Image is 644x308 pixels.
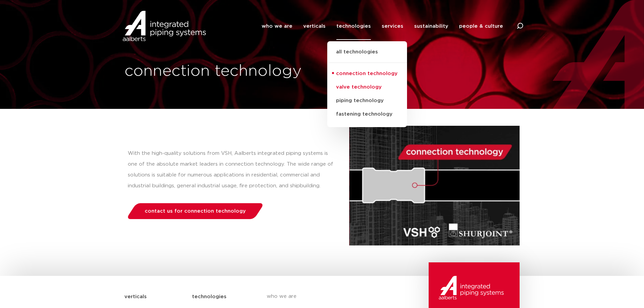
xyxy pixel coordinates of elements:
a: services [382,13,403,40]
a: technologies [336,13,371,40]
a: valve technology [327,80,407,94]
a: verticals [303,13,326,40]
h1: connection technology [124,61,319,82]
a: sustainability [414,13,448,40]
nav: Menu [262,13,503,40]
a: contact us for connection technology [126,203,264,219]
p: With the high-quality solutions from VSH, Aalberts integrated piping systems is one of the absolu... [128,148,336,191]
a: connection technology [327,67,407,80]
h5: verticals [124,291,147,302]
a: fastening technology [327,108,407,121]
span: contact us for connection technology [145,209,246,214]
a: who we are [262,13,292,40]
ul: technologies [327,41,407,127]
h5: technologies [192,291,226,302]
a: piping technology [327,94,407,108]
a: people & culture [459,13,503,40]
a: who we are [267,288,390,305]
a: all technologies [327,48,407,63]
